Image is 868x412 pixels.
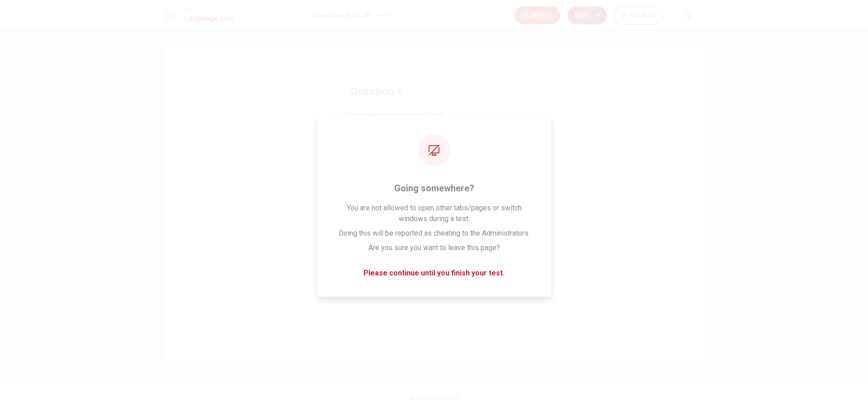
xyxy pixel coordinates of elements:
[631,12,655,19] span: 00:08:35
[350,224,518,247] button: DHate
[350,135,518,157] button: AIgnore
[373,141,393,152] span: Ignore
[373,200,389,211] span: Enjoy
[614,6,663,24] button: 00:08:35
[350,165,518,187] button: BAvoid
[567,6,607,24] button: Next
[313,10,370,21] h1: Question 6 of 30
[354,228,369,243] div: D
[350,109,518,120] span: Choose the opposite of "love":
[373,230,387,241] span: Hate
[350,84,518,99] h4: Question 6
[354,139,369,153] div: A
[184,13,234,24] h1: Language Use
[514,6,560,24] button: Review
[373,170,391,181] span: Avoid
[354,169,369,183] div: B
[184,7,234,13] span: EPT
[410,394,458,402] span: © Copyright 2025
[350,194,518,217] button: CEnjoy
[354,199,369,213] div: C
